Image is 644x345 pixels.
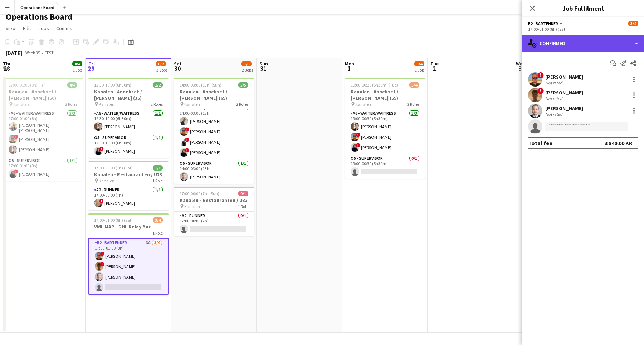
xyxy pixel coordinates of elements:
span: 17:00-00:00 (7h) (Sun) [180,191,219,196]
a: Edit [20,24,34,33]
span: Fri [88,60,95,67]
app-card-role: A6 - WAITER/WAITRESS3/317:00-01:00 (8h)[PERSON_NAME] [PERSON_NAME] [PERSON_NAME]![PERSON_NAME][PE... [3,109,83,157]
div: 3 Jobs [156,67,167,73]
h3: Kanalen - Annekset / [PERSON_NAME] (65) [174,88,254,101]
span: 2 [429,64,439,73]
span: ! [537,88,544,94]
div: 17:00-00:00 (7h) (Sat)1/1Kanalen - Restauranten / U33 Kanalen1 RoleA2 - RUNNER1/117:00-00:00 (7h)... [88,161,169,210]
app-job-card: 17:00-01:00 (8h) (Sat)3/4VML MAP - DHL Relay Bar1 RoleB2 - BARTENDER3A3/417:00-01:00 (8h)![PERSON... [88,213,169,295]
span: 0/1 [238,191,248,196]
span: 17:00-01:00 (8h) (Fri) [9,82,46,88]
span: Comms [56,25,72,31]
app-card-role: A6 - WAITER/WAITRESS1/112:30-19:00 (6h30m)[PERSON_NAME] [88,109,169,134]
div: 17:00-01:00 (8h) (Sat) [528,26,638,32]
app-card-role: A2 - RUNNER1/117:00-00:00 (7h)![PERSON_NAME] [88,186,169,210]
span: 5/6 [241,61,252,66]
span: 28 [2,64,12,73]
span: 1 Role [238,204,248,209]
span: ! [14,169,18,174]
a: Comms [53,24,75,33]
button: Operations Board [15,0,60,14]
h3: Kanalen - Annekset / [PERSON_NAME] (35) [88,88,169,101]
app-job-card: 17:00-01:00 (8h) (Fri)4/4Kanalen - Annekset / [PERSON_NAME] (50) Kanalen2 RolesA6 - WAITER/WAITRE... [3,78,83,181]
h3: Kanalen - Restauranten / U33 [88,171,169,178]
span: 5/5 [238,82,248,88]
span: 17:00-00:00 (7h) (Sat) [94,165,133,171]
app-card-role: A2 - RUNNER0/117:00-00:00 (7h) [174,212,254,236]
span: 17:00-01:00 (8h) (Sat) [94,217,133,223]
app-card-role: A6 - WAITER/WAITRESS3/319:00-00:30 (5h30m)[PERSON_NAME]![PERSON_NAME]![PERSON_NAME] [345,109,425,154]
app-job-card: 17:00-00:00 (7h) (Sun)0/1Kanalen - Restauranten / U33 Kanalen1 RoleA2 - RUNNER0/117:00-00:00 (7h) [174,187,254,236]
h3: VML MAP - DHL Relay Bar [88,223,169,230]
div: Not rated [545,80,564,85]
span: 2 Roles [407,102,419,107]
span: ! [185,148,189,152]
span: ! [185,127,189,132]
span: 3 [515,64,525,73]
span: 1 Role [152,230,163,236]
span: Jobs [38,25,49,31]
button: B2 - BARTENDER [528,21,564,26]
span: Kanalen [99,102,114,107]
span: Kanalen [184,204,200,209]
span: 1 [344,64,354,73]
div: Confirmed [522,35,644,52]
span: ! [356,133,360,137]
span: 19:00-00:30 (5h30m) (Tue) [351,82,398,88]
a: Jobs [35,24,52,33]
app-job-card: 19:00-00:30 (5h30m) (Tue)3/4Kanalen - Annekset / [PERSON_NAME] (55) Kanalen2 RolesA6 - WAITER/WAI... [345,78,425,179]
span: B2 - BARTENDER [528,21,558,26]
span: Edit [23,25,31,31]
app-card-role: A6 - WAITER/WAITRESS4/414:00-03:00 (13h)[PERSON_NAME]![PERSON_NAME]![PERSON_NAME]![PERSON_NAME] [174,104,254,159]
span: 31 [258,64,268,73]
app-job-card: 14:00-03:00 (13h) (Sun)5/5Kanalen - Annekset / [PERSON_NAME] (65) Kanalen2 RolesA6 - WAITER/WAITR... [174,78,254,184]
span: 3/4 [153,217,163,223]
span: ! [99,199,104,203]
span: Kanalen [13,102,29,107]
a: View [3,24,19,33]
span: 1/1 [153,165,163,171]
span: ! [185,138,189,142]
span: Sat [174,60,182,67]
span: 2 Roles [65,102,77,107]
div: Total fee [528,139,552,147]
span: Kanalen [355,102,371,107]
div: [DATE] [6,49,22,56]
span: ! [100,252,104,256]
span: Wed [516,60,525,67]
span: Mon [345,60,354,67]
app-card-role: O5 - SUPERVISOR0/119:00-00:30 (5h30m) [345,154,425,179]
div: Not rated [545,112,564,117]
app-card-role: O5 - SUPERVISOR1/114:00-03:00 (13h)[PERSON_NAME] [174,159,254,184]
div: Not rated [545,96,564,101]
app-job-card: 12:30-19:00 (6h30m)2/2Kanalen - Annekset / [PERSON_NAME] (35) Kanalen2 RolesA6 - WAITER/WAITRESS1... [88,78,169,158]
span: 2 Roles [151,102,163,107]
h3: Kanalen - Annekset / [PERSON_NAME] (55) [345,88,425,101]
span: 29 [87,64,95,73]
span: Kanalen [184,102,200,107]
span: View [6,25,16,31]
span: 12:30-19:00 (6h30m) [94,82,131,88]
span: 6/7 [156,61,166,66]
div: CEST [44,50,54,55]
span: 3/4 [628,21,638,26]
div: [PERSON_NAME] [545,89,583,96]
h3: Job Fulfilment [522,4,644,13]
span: 3/4 [409,82,419,88]
h3: Kanalen - Annekset / [PERSON_NAME] (50) [3,88,83,101]
h3: Kanalen - Restauranten / U33 [174,197,254,203]
span: 3/4 [414,61,424,66]
span: ! [14,135,18,139]
span: Sun [259,60,268,67]
span: ! [100,262,104,266]
span: 30 [173,64,182,73]
div: [PERSON_NAME] [545,74,583,80]
span: 1 Role [152,178,163,183]
span: 14:00-03:00 (13h) (Sun) [180,82,221,88]
app-card-role: O5 - SUPERVISOR1/117:00-01:00 (8h)![PERSON_NAME] [3,157,83,181]
div: 3 840.00 KR [605,139,633,147]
